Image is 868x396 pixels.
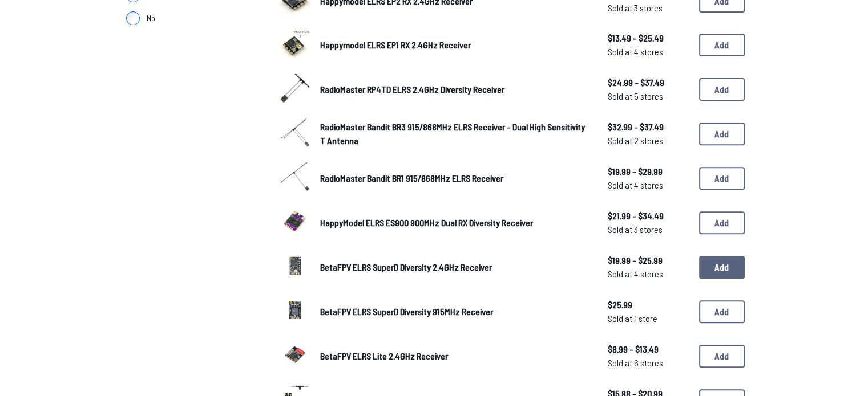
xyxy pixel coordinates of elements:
[279,27,311,59] img: image
[279,205,311,240] a: image
[320,38,590,52] a: Happymodel ELRS EP1 RX 2.4GHz Receiver
[699,345,745,368] button: Add
[699,123,745,145] button: Add
[608,312,690,325] span: Sold at 1 store
[320,39,471,50] span: Happymodel ELRS EP1 RX 2.4GHz Receiver
[320,350,448,361] span: BetaFPV ELRS Lite 2.4GHz Receiver
[608,223,690,236] span: Sold at 3 stores
[279,72,311,107] a: image
[699,300,745,323] button: Add
[699,256,745,279] button: Add
[279,161,311,193] img: image
[279,27,311,63] a: image
[320,262,492,272] span: BetaFPV ELRS SuperD Diversity 2.4GHz Receiver
[608,134,690,148] span: Sold at 2 stores
[279,294,311,326] img: image
[608,209,690,223] span: $21.99 - $34.49
[320,121,585,146] span: RadioMaster Bandit BR3 915/868MHz ELRS Receiver - Dual High Sensitivity T Antenna
[608,89,690,103] span: Sold at 5 stores
[320,172,590,185] a: RadioMaster Bandit BR1 915/868MHz ELRS Receiver
[320,306,493,317] span: BetaFPV ELRS SuperD Diversity 915MHz Receiver
[320,217,533,228] span: HappyModel ELRS ES900 900MHz Dual RX Diversity Receiver
[279,72,311,104] img: image
[608,45,690,59] span: Sold at 4 stores
[608,178,690,192] span: Sold at 4 stores
[320,84,504,95] span: RadioMaster RP4TD ELRS 2.4GHz Diversity Receiver
[279,116,311,148] img: image
[279,338,311,370] img: image
[279,161,311,196] a: image
[608,120,690,134] span: $32.99 - $37.49
[699,211,745,234] button: Add
[699,78,745,101] button: Add
[608,356,690,370] span: Sold at 6 stores
[279,116,311,152] a: image
[608,31,690,45] span: $13.49 - $25.49
[279,250,311,285] a: image
[320,305,590,319] a: BetaFPV ELRS SuperD Diversity 915MHz Receiver
[608,267,690,281] span: Sold at 4 stores
[608,342,690,356] span: $8.99 - $13.49
[320,120,590,148] a: RadioMaster Bandit BR3 915/868MHz ELRS Receiver - Dual High Sensitivity T Antenna
[608,165,690,178] span: $19.99 - $29.99
[320,173,503,183] span: RadioMaster Bandit BR1 915/868MHz ELRS Receiver
[147,13,155,24] span: No
[608,76,690,89] span: $24.99 - $37.49
[126,11,140,25] input: No
[320,349,590,363] a: BetaFPV ELRS Lite 2.4GHz Receiver
[608,1,690,15] span: Sold at 3 stores
[608,298,690,312] span: $25.99
[279,338,311,374] a: image
[279,250,311,281] img: image
[279,294,311,329] a: image
[699,167,745,190] button: Add
[279,205,311,237] img: image
[320,260,590,274] a: BetaFPV ELRS SuperD Diversity 2.4GHz Receiver
[320,216,590,230] a: HappyModel ELRS ES900 900MHz Dual RX Diversity Receiver
[608,254,690,267] span: $19.99 - $25.99
[320,83,590,96] a: RadioMaster RP4TD ELRS 2.4GHz Diversity Receiver
[699,34,745,56] button: Add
